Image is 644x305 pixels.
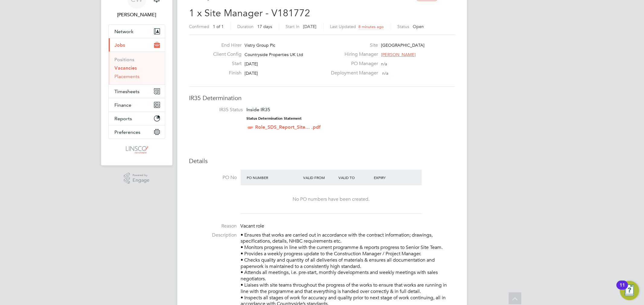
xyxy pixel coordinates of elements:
[337,172,372,183] div: Valid To
[115,65,137,71] a: Vacancies
[286,24,300,29] label: Start In
[258,24,272,29] span: 17 days
[189,24,210,29] label: Confirmed
[195,107,243,113] label: IR35 Status
[382,71,388,76] span: n/a
[109,125,165,139] button: Preferences
[303,24,317,29] span: [DATE]
[245,61,258,67] span: [DATE]
[109,112,165,125] button: Reports
[189,157,455,165] h3: Details
[109,38,165,52] button: Jobs
[208,61,242,67] label: Start
[115,29,134,34] span: Network
[255,124,321,130] a: Role_SDS_Report_Site... .pdf
[327,61,378,67] label: PO Manager
[115,89,140,94] span: Timesheets
[620,285,625,293] div: 11
[115,102,132,108] span: Finance
[302,172,337,183] div: Valid From
[372,172,408,183] div: Expiry
[381,42,425,48] span: [GEOGRAPHIC_DATA]
[381,52,416,57] span: [PERSON_NAME]
[327,42,378,49] label: Site
[109,52,165,84] div: Jobs
[189,223,237,229] label: Reason
[108,145,165,155] a: Go to home page
[189,232,237,238] label: Description
[247,196,416,203] div: No PO numbers have been created.
[413,24,424,29] span: Open
[133,173,149,178] span: Powered by
[115,57,135,62] a: Positions
[247,116,302,121] strong: Status Determination Statement
[115,74,140,79] a: Placements
[208,70,242,76] label: Finish
[359,24,384,29] span: 8 minutes ago
[241,223,264,229] span: Vacant role
[245,42,275,48] span: Vistry Group Plc
[245,52,303,57] span: Countryside Properties UK Ltd
[245,71,258,76] span: [DATE]
[109,98,165,112] button: Finance
[124,173,149,184] a: Powered byEngage
[189,7,310,19] span: 1 x Site Manager - V181772
[213,24,224,29] span: 1 of 1
[327,51,378,58] label: Hiring Manager
[109,25,165,38] button: Network
[247,107,271,112] span: Inside IR35
[189,94,455,102] h3: IR35 Determination
[398,24,409,29] label: Status
[208,51,242,58] label: Client Config
[109,85,165,98] button: Timesheets
[330,24,356,29] label: Last Updated
[327,70,378,76] label: Deployment Manager
[124,145,149,155] img: linsco-logo-retina.png
[245,172,302,183] div: PO Number
[238,24,254,29] label: Duration
[133,178,149,183] span: Engage
[115,116,132,121] span: Reports
[381,61,387,67] span: n/a
[115,129,141,135] span: Preferences
[208,42,242,49] label: End Hirer
[189,175,237,181] label: PO No
[115,42,125,48] span: Jobs
[108,11,165,18] span: Chloe Whittall
[620,281,639,300] button: Open Resource Center, 11 new notifications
